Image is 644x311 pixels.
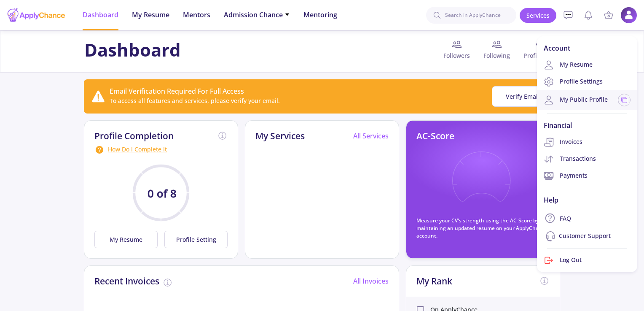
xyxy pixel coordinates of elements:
span: Profile visits [517,51,560,60]
a: Log Out [537,252,637,269]
p: Measure your CV's strength using the AC-Score by maintaining an updated resume on your ApplyChanc... [416,217,550,240]
a: All Invoices [353,276,389,286]
a: Services [520,8,556,23]
input: Search in ApplyChance [426,7,516,24]
button: My Resume [94,231,158,248]
div: How Do I Complete It [94,145,228,155]
h2: Profile Completion [94,131,174,141]
a: Invoices [537,134,637,151]
button: Verify Email [492,86,553,107]
div: Email Verification Required For Full Access [110,86,280,96]
div: Account [537,40,637,57]
h2: AC-Score [416,131,454,141]
a: My Resume [537,57,637,73]
div: Financial [537,117,637,134]
div: Help [537,192,637,208]
div: To access all features and services, please verify your email. [110,96,280,105]
span: Mentors [183,10,210,20]
span: Followers [437,51,477,60]
a: My Resume [94,231,161,248]
a: All Services [353,131,389,141]
h2: Recent Invoices [94,276,159,287]
span: My Resume [132,10,169,20]
span: Invoices [544,137,582,147]
h2: My Services [255,131,305,141]
a: Customer Support [537,228,637,245]
span: Dashboard [83,10,118,20]
a: My Public Profile [544,95,608,105]
span: Mentoring [303,10,337,20]
a: FAQ [537,208,637,228]
h2: My Rank [416,276,452,287]
a: Transactions [537,151,637,168]
a: Profile Settings [537,73,637,90]
h1: Dashboard [84,39,181,60]
a: Profile Setting [161,231,228,248]
text: 0 of 8 [148,186,177,201]
button: Profile Setting [164,231,228,248]
span: Admission Chance [224,10,290,20]
a: Payments [537,168,637,184]
span: Following [477,51,517,60]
